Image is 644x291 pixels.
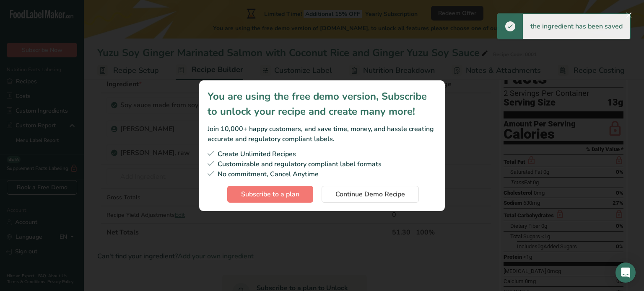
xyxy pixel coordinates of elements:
[208,159,436,169] div: Customizable and regulatory compliant label formats
[208,149,436,159] div: Create Unlimited Recipes
[335,189,405,199] span: Continue Demo Recipe
[322,186,419,203] button: Continue Demo Recipe
[241,189,299,199] span: Subscribe to a plan
[208,124,436,144] div: Join 10,000+ happy customers, and save time, money, and hassle creating accurate and regulatory c...
[227,186,313,203] button: Subscribe to a plan
[208,89,436,119] div: You are using the free demo version, Subscribe to unlock your recipe and create many more!
[615,263,636,283] div: Open Intercom Messenger
[208,169,436,179] div: No commitment, Cancel Anytime
[523,14,630,39] div: the ingredient has been saved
